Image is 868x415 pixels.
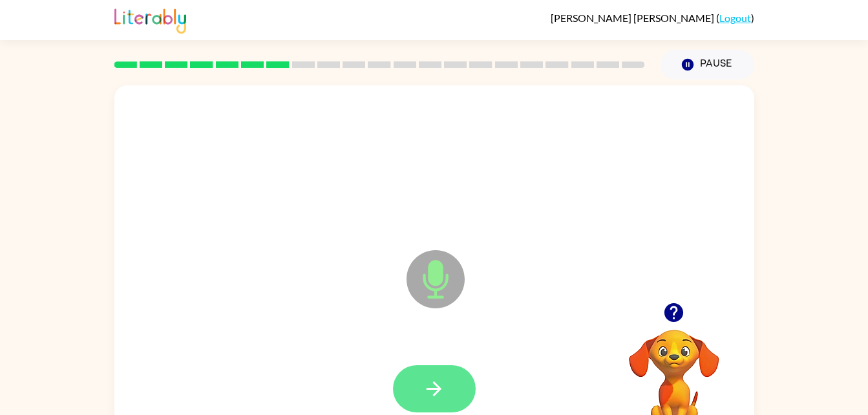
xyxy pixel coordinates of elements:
span: [PERSON_NAME] [PERSON_NAME] [551,12,716,24]
img: Literably [114,5,186,34]
a: Logout [719,12,751,24]
div: ( ) [551,12,754,24]
button: Pause [661,50,754,80]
